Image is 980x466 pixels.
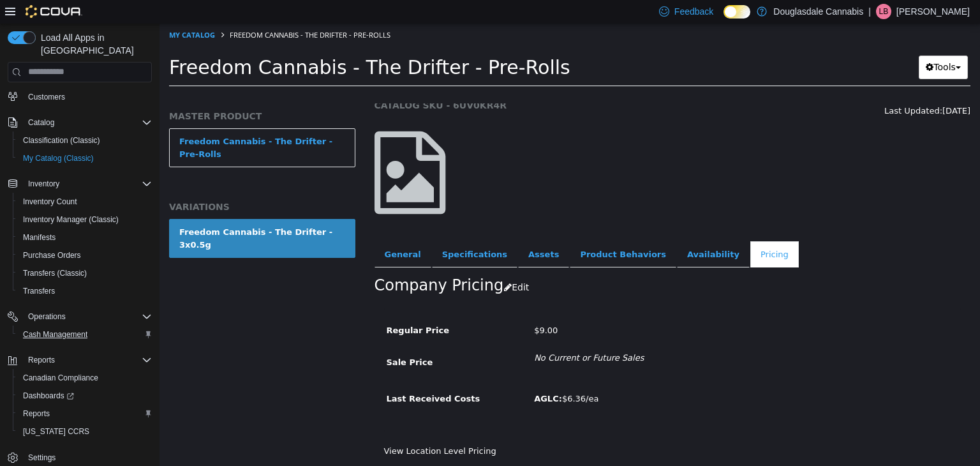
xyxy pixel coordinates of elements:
[23,214,119,225] span: Inventory Manager (Classic)
[23,373,98,383] span: Canadian Compliance
[10,177,196,189] h5: VARIATIONS
[23,426,89,437] span: [US_STATE] CCRS
[28,92,65,102] span: Customers
[18,194,152,209] span: Inventory Count
[23,89,152,105] span: Customers
[13,193,157,211] button: Inventory Count
[18,424,94,439] a: [US_STATE] CCRS
[227,334,274,343] span: Sale Price
[13,211,157,229] button: Inventory Manager (Classic)
[23,329,87,340] span: Cash Management
[23,197,77,207] span: Inventory Count
[375,302,398,312] span: $9.00
[23,176,64,192] button: Inventory
[410,218,517,244] a: Product Behaviors
[23,352,152,368] span: Reports
[23,89,70,105] a: Customers
[18,266,92,281] a: Transfers (Classic)
[13,149,157,167] button: My Catalog (Classic)
[23,391,74,401] span: Dashboards
[23,286,55,296] span: Transfers
[783,82,811,92] span: [DATE]
[18,133,105,148] a: Classification (Classic)
[23,250,81,260] span: Purchase Orders
[18,212,152,227] span: Inventory Manager (Classic)
[13,132,157,149] button: Classification (Classic)
[18,370,152,386] span: Canadian Compliance
[227,370,321,380] span: Last Received Costs
[18,194,82,209] a: Inventory Count
[3,175,157,193] button: Inventory
[70,6,231,16] span: Freedom Cannabis - The Drifter - Pre-Rolls
[724,5,750,19] input: Dark Mode
[3,308,157,326] button: Operations
[272,218,358,244] a: Specifications
[18,133,152,148] span: Classification (Classic)
[18,248,86,263] a: Purchase Orders
[725,82,783,92] span: Last Updated:
[215,252,345,272] h2: Company Pricing
[18,406,55,421] a: Reports
[18,283,152,299] span: Transfers
[13,405,157,423] button: Reports
[227,302,290,312] span: Regular Price
[20,202,186,227] div: Freedom Cannabis - The Drifter - 3x0.5g
[23,352,60,368] button: Reports
[28,355,55,365] span: Reports
[28,179,59,189] span: Inventory
[215,76,657,87] h5: CATALOG SKU - 6UV0KR4R
[18,327,152,342] span: Cash Management
[724,19,724,19] span: Dark Mode
[225,423,337,432] a: View Location Level Pricing
[23,309,152,324] span: Operations
[375,370,403,380] b: AGLC:
[23,268,87,278] span: Transfers (Classic)
[10,33,411,55] span: Freedom Cannabis - The Drifter - Pre-Rolls
[18,388,152,403] span: Dashboards
[344,252,376,276] button: Edit
[13,282,157,300] button: Transfers
[773,4,863,19] p: Douglasdale Cannabis
[517,218,590,244] a: Availability
[23,135,100,146] span: Classification (Classic)
[23,450,61,465] a: Settings
[23,115,152,130] span: Catalog
[18,230,152,245] span: Manifests
[10,6,56,16] a: My Catalog
[18,151,99,166] a: My Catalog (Classic)
[18,424,152,439] span: Washington CCRS
[674,5,713,18] span: Feedback
[3,351,157,369] button: Reports
[13,423,157,440] button: [US_STATE] CCRS
[28,117,54,128] span: Catalog
[18,406,152,421] span: Reports
[13,326,157,343] button: Cash Management
[13,387,157,405] a: Dashboards
[3,87,157,106] button: Customers
[23,449,152,465] span: Settings
[23,232,56,243] span: Manifests
[3,114,157,132] button: Catalog
[10,105,196,144] a: Freedom Cannabis - The Drifter - Pre-Rolls
[26,5,82,18] img: Cova
[13,369,157,387] button: Canadian Compliance
[359,218,410,244] a: Assets
[876,4,891,19] div: Lucas Bordin
[23,309,71,324] button: Operations
[375,370,439,380] span: $6.36/ea
[10,87,196,98] h5: MASTER PRODUCT
[18,248,152,263] span: Purchase Orders
[23,153,94,163] span: My Catalog (Classic)
[36,31,152,57] span: Load All Apps in [GEOGRAPHIC_DATA]
[18,230,61,245] a: Manifests
[28,312,66,322] span: Operations
[215,218,272,244] a: General
[18,151,152,166] span: My Catalog (Classic)
[375,329,484,339] i: No Current or Future Sales
[23,409,50,419] span: Reports
[13,229,157,246] button: Manifests
[23,115,59,130] button: Catalog
[18,327,93,342] a: Cash Management
[18,370,103,386] a: Canadian Compliance
[591,218,639,244] a: Pricing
